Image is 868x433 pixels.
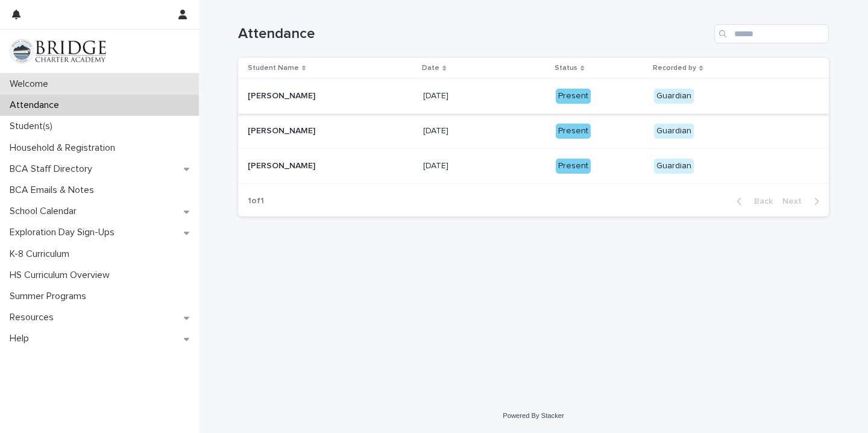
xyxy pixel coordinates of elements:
[5,100,69,111] p: Attendance
[5,227,124,238] p: Exploration Day Sign-Ups
[5,270,119,281] p: HS Curriculum Overview
[5,248,79,260] p: K-8 Curriculum
[5,121,62,132] p: Student(s)
[5,185,104,196] p: BCA Emails & Notes
[5,333,39,344] p: Help
[5,163,102,175] p: BCA Staff Directory
[714,24,829,43] input: Search
[5,142,125,154] p: Household & Registration
[238,25,709,43] h1: Attendance
[5,206,86,217] p: School Calendar
[5,312,63,323] p: Resources
[5,78,58,90] p: Welcome
[5,291,96,302] p: Summer Programs
[10,39,106,63] img: V1C1m3IdTEidaUdm9Hs0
